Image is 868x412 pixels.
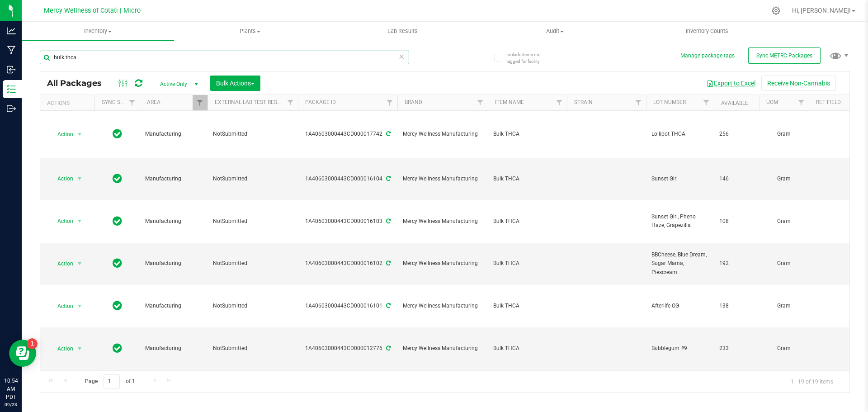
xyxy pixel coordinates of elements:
[403,302,482,310] span: Mercy Wellness Manufacturing
[74,215,85,227] span: select
[653,99,686,105] a: Lot Number
[816,99,845,105] a: Ref Field 1
[213,259,292,268] span: NotSubmitted
[49,342,74,355] span: Action
[297,130,399,138] div: 1A40603000443CD000017742
[44,7,141,14] span: Mercy Wellness of Cotati | Micro
[9,340,36,367] iframe: Resource center
[764,344,803,353] span: Gram
[49,128,74,141] span: Action
[47,78,111,88] span: All Packages
[74,300,85,313] span: select
[74,257,85,270] span: select
[145,302,202,310] span: Manufacturing
[125,95,140,110] a: Filter
[102,99,137,105] a: Sync Status
[7,104,16,113] inline-svg: Outbound
[215,99,286,105] a: External Lab Test Result
[22,27,174,35] span: Inventory
[213,217,292,226] span: NotSubmitted
[493,217,561,226] span: Bulk THCA
[764,302,803,310] span: Gram
[4,377,18,401] p: 10:54 AM PDT
[764,130,803,138] span: Gram
[701,76,761,91] button: Export to Excel
[385,218,391,224] span: Sync from Compliance System
[49,300,74,313] span: Action
[145,259,202,268] span: Manufacturing
[719,175,754,183] span: 146
[574,99,593,105] a: Strain
[385,260,391,266] span: Sync from Compliance System
[495,99,524,105] a: Item Name
[721,100,748,106] a: Available
[147,99,160,105] a: Area
[385,175,391,182] span: Sync from Compliance System
[145,217,202,226] span: Manufacturing
[193,95,208,110] a: Filter
[699,95,714,110] a: Filter
[77,374,142,388] span: Page of 1
[7,65,16,74] inline-svg: Inbound
[113,299,122,312] span: In Sync
[283,95,298,110] a: Filter
[145,130,202,138] span: Manufacturing
[403,130,482,138] span: Mercy Wellness Manufacturing
[403,259,482,268] span: Mercy Wellness Manufacturing
[748,47,821,64] button: Sync METRC Packages
[175,27,326,35] span: Plants
[7,26,16,35] inline-svg: Analytics
[792,7,851,14] span: Hi, [PERSON_NAME]!
[764,217,803,226] span: Gram
[145,344,202,353] span: Manufacturing
[473,95,488,110] a: Filter
[493,175,561,183] span: Bulk THCA
[297,175,399,183] div: 1A40603000443CD000016104
[74,172,85,185] span: select
[210,76,260,91] button: Bulk Actions
[113,172,122,185] span: In Sync
[719,259,754,268] span: 192
[651,213,708,230] span: Sunset Girl, Pheno Haze, Grapezilla
[297,259,399,268] div: 1A40603000443CD000016102
[651,130,708,138] span: Lollipot THCA
[403,217,482,226] span: Mercy Wellness Manufacturing
[651,302,708,310] span: Afterlife OG
[385,345,391,351] span: Sync from Compliance System
[382,95,397,110] a: Filter
[493,130,561,138] span: Bulk THCA
[493,302,561,310] span: Bulk THCA
[385,131,391,137] span: Sync from Compliance System
[405,99,422,105] a: Brand
[305,99,336,105] a: Package ID
[403,175,482,183] span: Mercy Wellness Manufacturing
[719,302,754,310] span: 138
[213,344,292,353] span: NotSubmitted
[297,302,399,310] div: 1A40603000443CD000016101
[49,172,74,185] span: Action
[651,251,708,277] span: BBCheese, Blue Dream, Sugar Mama, Piescream
[674,27,741,35] span: Inventory Counts
[49,257,74,270] span: Action
[7,85,16,94] inline-svg: Inventory
[385,303,391,309] span: Sync from Compliance System
[766,99,778,105] a: UOM
[297,217,399,226] div: 1A40603000443CD000016103
[40,51,409,64] input: Search Package ID, Item Name, SKU, Lot or Part Number...
[783,374,840,388] span: 1 - 19 of 19 items
[764,259,803,268] span: Gram
[651,344,708,353] span: Bubblegum #9
[552,95,567,110] a: Filter
[216,80,255,87] span: Bulk Actions
[794,95,809,110] a: Filter
[506,51,552,65] span: Include items not tagged for facility
[493,259,561,268] span: Bulk THCA
[4,401,18,408] p: 09/23
[113,128,122,140] span: In Sync
[49,215,74,227] span: Action
[74,342,85,355] span: select
[326,22,479,41] a: Lab Results
[7,46,16,55] inline-svg: Manufacturing
[74,128,85,141] span: select
[719,344,754,353] span: 233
